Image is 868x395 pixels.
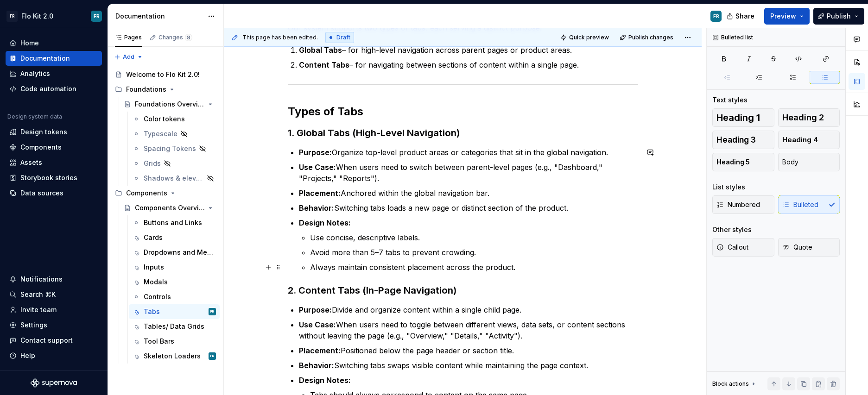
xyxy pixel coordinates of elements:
[299,304,638,315] p: Divide and organize content within a single child page.
[299,188,341,198] strong: Placement:
[310,247,638,258] p: Avoid more than 5–7 tabs to prevent crowding.
[299,361,334,370] strong: Behavior:
[129,260,220,275] a: Inputs
[558,31,613,44] button: Quick preview
[716,135,756,144] span: Heading 3
[31,378,77,388] a: Supernova Logo
[299,147,638,158] p: Organize top-level product areas or categories that sit in the global navigation.
[813,8,864,25] button: Publish
[20,143,62,152] div: Components
[111,67,220,82] a: Welcome to Flo Kit 2.0!
[20,54,70,63] div: Documentation
[144,144,196,153] div: Spacing Tokens
[210,351,214,361] div: FR
[144,248,214,257] div: Dropdowns and Menus
[120,97,220,112] a: Foundations Overview
[129,349,220,364] a: Skeleton LoadersFR
[827,12,851,21] span: Publish
[6,36,102,50] a: Home
[2,6,106,26] button: FRFlo Kit 2.0FR
[6,140,102,155] a: Components
[129,275,220,289] a: Modals
[712,182,745,192] div: List styles
[123,53,134,61] span: Add
[299,44,638,56] p: – for high-level navigation across parent pages or product areas.
[20,38,39,48] div: Home
[299,45,342,55] strong: Global Tabs
[126,85,166,94] div: Foundations
[770,12,796,21] span: Preview
[617,31,678,44] button: Publish changes
[778,238,840,257] button: Quote
[144,174,204,183] div: Shadows & elevations
[782,113,824,122] span: Heading 2
[778,108,840,127] button: Heading 2
[115,34,142,41] div: Pages
[6,302,102,317] a: Invite team
[20,320,47,330] div: Settings
[288,104,638,119] h2: Types of Tabs
[716,113,760,122] span: Heading 1
[20,188,63,198] div: Data sources
[20,336,73,345] div: Contact support
[129,245,220,260] a: Dropdowns and Menus
[288,284,638,297] h3: 2. Content Tabs (In-Page Navigation)
[6,272,102,287] button: Notifications
[782,157,798,167] span: Body
[764,8,810,25] button: Preview
[129,319,220,334] a: Tables/ Data Grids
[778,131,840,149] button: Heading 4
[782,135,818,144] span: Heading 4
[20,351,35,360] div: Help
[129,215,220,230] a: Buttons and Links
[299,203,334,213] strong: Behavior:
[713,13,719,20] div: FR
[126,70,200,79] div: Welcome to Flo Kit 2.0!
[6,170,102,185] a: Storybook stories
[6,125,102,139] a: Design tokens
[712,380,749,388] div: Block actions
[129,126,220,141] a: Typescale
[144,263,164,272] div: Inputs
[569,34,609,41] span: Quick preview
[716,243,748,252] span: Callout
[129,230,220,245] a: Cards
[129,289,220,304] a: Controls
[299,202,638,213] p: Switching tabs loads a new page or distinct section of the product.
[158,34,192,41] div: Changes
[129,304,220,319] a: TabsFR
[144,292,171,301] div: Controls
[144,233,163,242] div: Cards
[299,305,332,314] strong: Purpose:
[135,100,205,109] div: Foundations Overview
[299,60,349,69] strong: Content Tabs
[129,112,220,126] a: Color tokens
[310,232,638,243] p: Use concise, descriptive labels.
[712,108,774,127] button: Heading 1
[6,155,102,170] a: Assets
[6,318,102,332] a: Settings
[21,12,53,21] div: Flo Kit 2.0
[144,322,204,331] div: Tables/ Data Grids
[144,114,185,124] div: Color tokens
[20,84,76,94] div: Code automation
[716,157,750,167] span: Heading 5
[712,95,748,105] div: Text styles
[299,320,336,329] strong: Use Case:
[6,51,102,66] a: Documentation
[735,12,754,21] span: Share
[242,34,318,41] span: This page has been edited.
[310,262,638,273] p: Always maintain consistent placement across the product.
[6,287,102,302] button: Search ⌘K
[20,173,77,182] div: Storybook stories
[126,188,167,198] div: Components
[299,162,638,184] p: When users need to switch between parent-level pages (e.g., "Dashboard," "Projects," "Reports").
[712,238,774,257] button: Callout
[712,377,757,390] div: Block actions
[144,337,174,346] div: Tool Bars
[336,34,350,41] span: Draft
[129,171,220,186] a: Shadows & elevations
[20,158,42,167] div: Assets
[6,348,102,363] button: Help
[722,8,760,25] button: Share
